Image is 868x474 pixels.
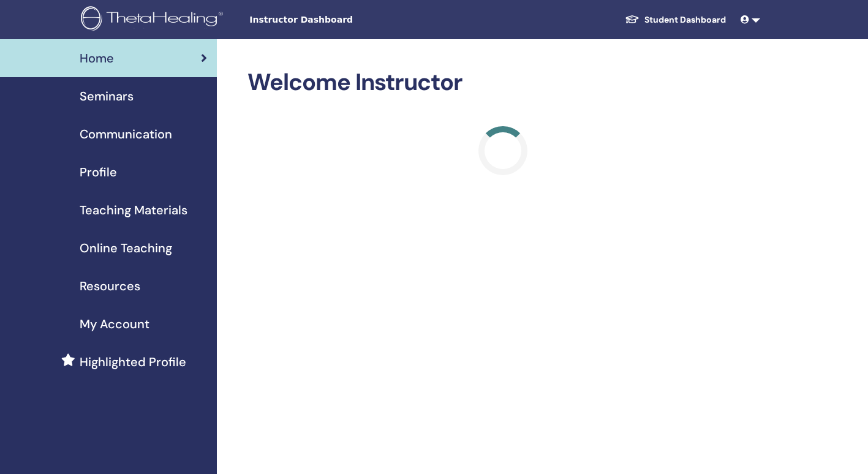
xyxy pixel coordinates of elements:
[247,69,758,97] h2: Welcome Instructor
[80,239,172,257] span: Online Teaching
[625,14,640,24] img: graduation-cap-white.svg
[80,315,149,333] span: My Account
[80,125,172,143] span: Communication
[80,163,117,181] span: Profile
[615,9,736,31] a: Student Dashboard
[80,201,187,219] span: Teaching Materials
[80,49,114,67] span: Home
[80,353,186,371] span: Highlighted Profile
[81,6,227,34] img: logo.png
[249,13,433,26] span: Instructor Dashboard
[80,87,134,105] span: Seminars
[80,277,140,295] span: Resources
